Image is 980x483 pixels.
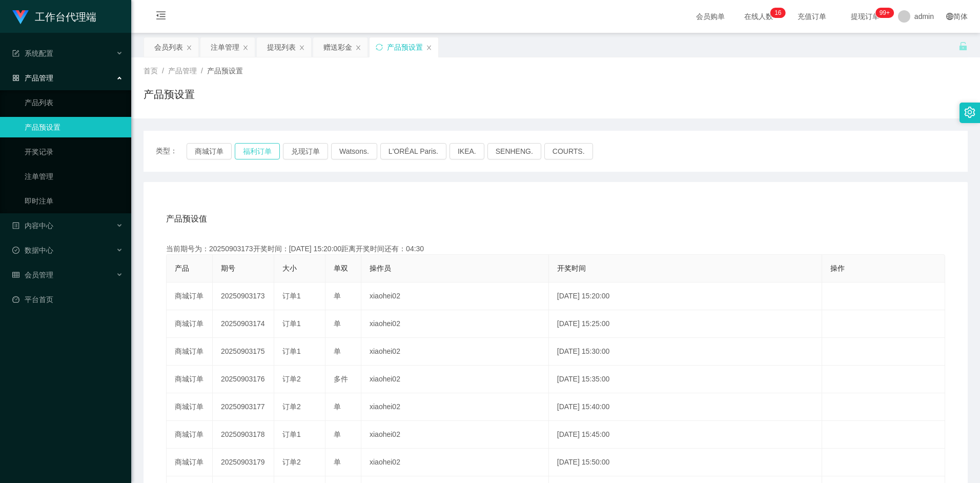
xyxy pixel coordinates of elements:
[213,421,274,449] td: 20250903178
[283,143,328,159] button: 兑现订单
[946,13,953,20] i: 图标: global
[12,271,19,278] i: 图标: table
[282,458,301,466] span: 订单2
[213,310,274,338] td: 20250903174
[544,143,593,159] button: COURTS.
[162,67,164,75] span: /
[207,67,243,75] span: 产品预设置
[166,213,207,225] span: 产品预设值
[282,292,301,300] span: 订单1
[282,430,301,438] span: 订单1
[282,347,301,355] span: 订单1
[25,117,123,137] a: 产品预设置
[201,67,203,75] span: /
[361,338,549,366] td: xiaohei02
[144,67,158,75] span: 首页
[557,264,586,272] span: 开奖时间
[25,191,123,211] a: 即时注单
[144,87,195,102] h1: 产品预设置
[267,37,296,57] div: 提现列表
[376,44,383,51] i: 图标: sync
[12,74,53,82] span: 产品管理
[964,107,975,118] i: 图标: setting
[12,222,53,230] span: 内容中心
[334,430,341,438] span: 单
[323,37,352,57] div: 赠送彩金
[213,366,274,393] td: 20250903176
[156,143,187,159] span: 类型：
[282,319,301,328] span: 订单1
[166,244,945,254] div: 当前期号为：20250903173开奖时间：[DATE] 15:20:00距离开奖时间还有：04:30
[235,143,280,159] button: 福利订单
[549,449,822,476] td: [DATE] 15:50:00
[299,45,305,51] i: 图标: close
[213,338,274,366] td: 20250903175
[830,264,845,272] span: 操作
[380,143,446,159] button: L'ORÉAL Paris.
[774,8,778,18] p: 1
[167,283,213,310] td: 商城订单
[282,264,297,272] span: 大小
[168,67,197,75] span: 产品管理
[426,45,432,51] i: 图标: close
[770,8,785,18] sup: 16
[167,310,213,338] td: 商城订单
[242,45,249,51] i: 图标: close
[792,13,831,20] span: 充值订单
[12,289,123,310] a: 图标: dashboard平台首页
[12,10,29,25] img: logo.9652507e.png
[25,142,123,162] a: 开奖记录
[334,264,348,272] span: 单双
[12,12,96,21] a: 工作台代理端
[549,310,822,338] td: [DATE] 15:25:00
[213,283,274,310] td: 20250903173
[186,45,192,51] i: 图标: close
[387,37,423,57] div: 产品预设置
[213,393,274,421] td: 20250903177
[355,45,361,51] i: 图标: close
[144,1,178,33] i: 图标: menu-fold
[211,37,239,57] div: 注单管理
[12,222,19,229] i: 图标: profile
[549,366,822,393] td: [DATE] 15:35:00
[361,283,549,310] td: xiaohei02
[450,143,484,159] button: IKEA.
[12,247,19,254] i: 图标: check-circle-o
[12,246,53,254] span: 数据中心
[167,338,213,366] td: 商城订单
[221,264,235,272] span: 期号
[167,393,213,421] td: 商城订单
[12,271,53,279] span: 会员管理
[175,264,189,272] span: 产品
[154,37,183,57] div: 会员列表
[549,393,822,421] td: [DATE] 15:40:00
[167,366,213,393] td: 商城订单
[334,319,341,328] span: 单
[334,375,348,383] span: 多件
[35,1,96,33] h1: 工作台代理端
[334,347,341,355] span: 单
[12,49,53,57] span: 系统配置
[361,393,549,421] td: xiaohei02
[846,13,885,20] span: 提现订单
[549,421,822,449] td: [DATE] 15:45:00
[549,283,822,310] td: [DATE] 15:20:00
[12,50,19,57] i: 图标: form
[187,143,232,159] button: 商城订单
[25,92,123,113] a: 产品列表
[213,449,274,476] td: 20250903179
[549,338,822,366] td: [DATE] 15:30:00
[282,375,301,383] span: 订单2
[487,143,541,159] button: SENHENG.
[12,74,19,82] i: 图标: appstore-o
[282,402,301,411] span: 订单2
[739,13,778,20] span: 在线人数
[361,366,549,393] td: xiaohei02
[361,421,549,449] td: xiaohei02
[331,143,377,159] button: Watsons.
[334,458,341,466] span: 单
[361,310,549,338] td: xiaohei02
[25,166,123,187] a: 注单管理
[167,421,213,449] td: 商城订单
[875,8,894,18] sup: 1058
